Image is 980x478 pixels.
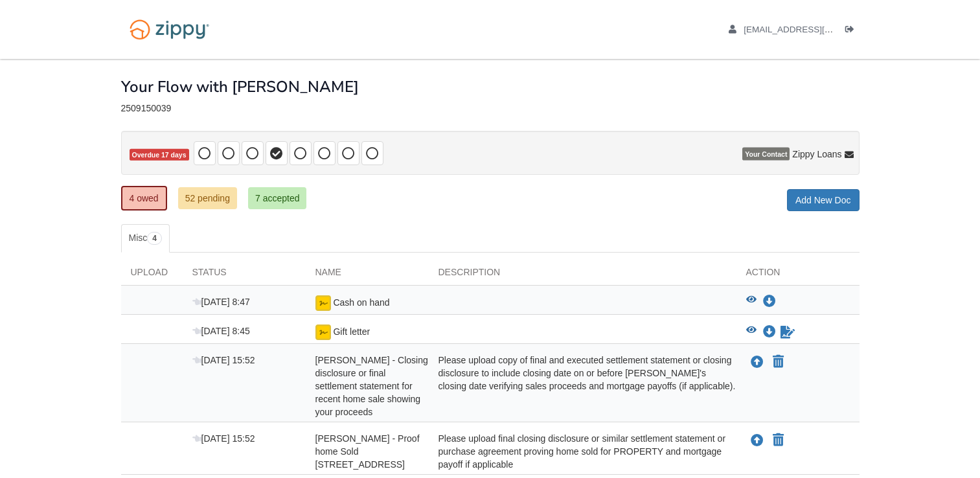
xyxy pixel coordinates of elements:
[429,354,736,418] div: Please upload copy of final and executed settlement statement or closing disclosure to include cl...
[736,266,860,285] div: Action
[315,324,331,340] img: Ready for you to esign
[315,355,428,417] span: [PERSON_NAME] - Closing disclosure or final settlement statement for recent home sale showing you...
[192,297,250,307] span: [DATE] 8:47
[130,149,189,161] span: Overdue 17 days
[121,224,170,253] a: Misc
[306,266,429,285] div: Name
[779,324,796,340] a: Sign Form
[771,433,785,448] button: Declare Tyler Johnston - Proof home Sold 704 S Main St Lewistown IL 61542 not applicable
[787,189,860,211] a: Add New Doc
[792,148,841,161] span: Zippy Loans
[744,25,892,34] span: maddisonbrown222@yahoo.com
[333,297,389,308] span: Cash on hand
[742,148,790,161] span: Your Contact
[429,266,736,285] div: Description
[749,354,765,370] button: Upload Tyler Johnston - Closing disclosure or final settlement statement for recent home sale sho...
[121,103,860,114] div: 2509150039
[121,266,183,285] div: Upload
[729,25,893,38] a: edit profile
[771,354,785,370] button: Declare Tyler Johnston - Closing disclosure or final settlement statement for recent home sale sh...
[763,327,776,337] a: Download Gift letter
[746,295,757,308] button: View Cash on hand
[147,232,162,245] span: 4
[192,355,255,365] span: [DATE] 15:52
[429,432,736,471] div: Please upload final closing disclosure or similar settlement statement or purchase agreement prov...
[845,25,860,38] a: Log out
[315,433,420,470] span: [PERSON_NAME] - Proof home Sold [STREET_ADDRESS]
[749,432,765,449] button: Upload Tyler Johnston - Proof home Sold 704 S Main St Lewistown IL 61542
[121,186,167,211] a: 4 owed
[763,297,776,307] a: Download Cash on hand
[183,266,306,285] div: Status
[746,326,757,339] button: View Gift letter
[248,187,307,209] a: 7 accepted
[192,326,250,336] span: [DATE] 8:45
[192,433,255,444] span: [DATE] 15:52
[178,187,237,209] a: 52 pending
[121,78,359,95] h1: Your Flow with [PERSON_NAME]
[333,326,370,337] span: Gift letter
[315,295,331,311] img: esign
[121,13,218,46] img: Logo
